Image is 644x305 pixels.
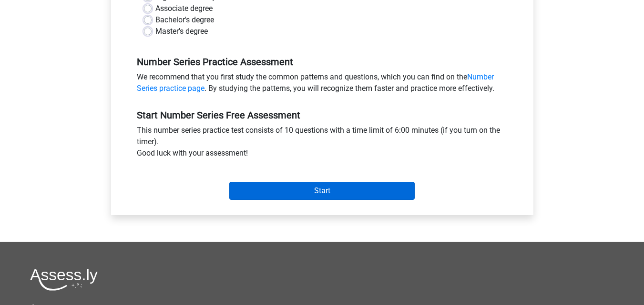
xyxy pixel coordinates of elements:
[155,14,214,26] label: Bachelor's degree
[30,268,98,291] img: Assessly logo
[137,56,508,68] h5: Number Series Practice Assessment
[130,71,515,98] div: We recommend that you first study the common patterns and questions, which you can find on the . ...
[155,26,208,37] label: Master's degree
[229,182,415,200] input: Start
[155,3,213,14] label: Associate degree
[137,72,494,93] a: Number Series practice page
[137,109,508,121] h5: Start Number Series Free Assessment
[130,125,515,163] div: This number series practice test consists of 10 questions with a time limit of 6:00 minutes (if y...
